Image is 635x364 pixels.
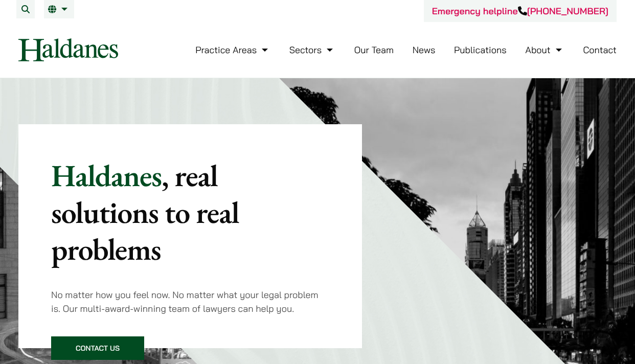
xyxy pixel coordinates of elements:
a: Emergency helpline[PHONE_NUMBER] [432,5,608,17]
img: Logo of Haldanes [18,38,118,61]
a: About [525,44,564,56]
a: News [413,44,436,56]
p: Haldanes [51,157,329,267]
a: Contact Us [51,336,144,360]
a: Contact [583,44,617,56]
mark: , real solutions to real problems [51,155,239,269]
a: Our Team [354,44,394,56]
a: EN [48,5,70,13]
a: Practice Areas [195,44,270,56]
a: Publications [454,44,507,56]
a: Sectors [289,44,335,56]
p: No matter how you feel now. No matter what your legal problem is. Our multi-award-winning team of... [51,288,329,315]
